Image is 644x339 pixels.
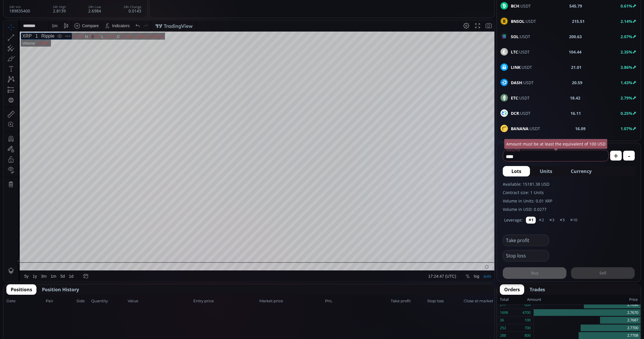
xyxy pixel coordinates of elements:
button: + [610,151,622,161]
b: LTC [511,49,518,55]
div: Toggle Auto Scale [478,250,490,261]
button: ✕2 [536,217,546,224]
b: BNSOL [511,19,524,24]
div: 700 [524,324,531,332]
div: 3m [38,254,43,258]
span: Units [540,168,552,175]
span: :USDT [511,49,530,55]
span: Date [6,298,44,304]
div: 24h Low [88,5,101,9]
span: 17:24:47 (UTC) [425,254,453,258]
div: 1.073K [34,21,45,25]
b: DCR [511,110,519,116]
div: 5y [21,254,25,258]
div: 2.7732 [68,14,80,19]
div: Toggle Log Scale [468,250,478,261]
b: 1.07% [621,126,632,131]
div: 2.7733 [85,14,96,19]
label: Leverage: [504,217,523,223]
span: :USDT [511,3,531,9]
div: XRP [19,13,28,19]
div: 24h Vol. [9,5,30,9]
span: :USDT [511,110,531,116]
div: 100 [524,316,531,324]
span: Value [128,298,192,304]
b: 18.42 [570,95,580,101]
span: :USDT [511,95,530,101]
div: 4700 [522,309,531,316]
button: Units [531,166,561,176]
b: 21.01 [571,64,581,70]
b: 2.07% [621,34,632,39]
button: - [623,151,635,161]
div: 5d [57,254,62,258]
div: More [60,13,68,19]
b: 16.09 [575,126,586,132]
div: 189835400 [9,5,30,13]
b: 200.63 [569,34,582,40]
span: :USDT [511,80,534,86]
b: 215.51 [572,18,585,24]
label: Volume in Units: 0.01 XRP [503,198,635,204]
div: 2.8139 [53,5,66,13]
div: 2.6984 [88,5,101,13]
div: 36 [500,316,504,324]
span: Orders [504,286,520,293]
div: 0.0143 [124,5,141,13]
span: Market price [259,298,323,304]
label: Available: 15181.38 USD [503,181,635,187]
div: Amount [527,296,541,303]
div: 1d [65,254,70,258]
b: BANANA [511,126,529,131]
div: 2.7700 [534,324,641,332]
span: Entry price [193,298,257,304]
div: H [82,14,85,19]
b: DASH [511,80,522,85]
div: Ripple [34,13,51,19]
div: 2.7670 [534,309,641,317]
span: Position History [42,286,79,293]
div: Compare [78,3,95,8]
div: 600 [524,301,531,309]
div: Price [541,296,638,303]
div: 252 [500,324,506,332]
button: Currency [562,166,600,176]
div: Volume [19,21,31,25]
button: ✕5 [557,217,567,224]
div: Toggle Percentage [460,250,468,261]
span: Currency [571,168,592,175]
button: Positions [6,284,36,295]
div: 2.7725 [117,14,128,19]
span: :USDT [511,64,532,70]
div: C [113,14,116,19]
div: −0.0007 (−0.03%) [130,14,160,19]
label: Contract size: 1 Units [503,189,635,196]
span: Pair [46,298,75,304]
span: Close at market [464,298,491,304]
div: auto [480,254,488,258]
div: 24h Change [124,5,141,9]
button: 17:24:47 (UTC) [423,250,455,261]
b: 2.14% [621,19,632,24]
button: ✕10 [568,217,579,224]
button: Lots [503,166,530,176]
div: Amount must be at least the equivalent of 100 USD [504,139,608,149]
span: Lots [511,168,521,175]
span: :USDT [511,126,540,132]
button: ✕1 [526,217,536,224]
b: 0.61% [621,3,632,9]
b: SOL [511,34,519,39]
button: Orders [500,284,524,295]
span: Trades [530,286,545,293]
button: ✕3 [547,217,557,224]
b: 16.11 [570,110,581,116]
b: 20.59 [572,80,582,86]
div:  [5,77,10,83]
span: Positions [11,286,32,293]
div: 1 m [48,3,54,8]
button: Trades [525,284,549,295]
div: Indicators [109,3,126,8]
span: Side [76,298,89,304]
div: L [98,14,100,19]
div: 217 [500,301,506,309]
